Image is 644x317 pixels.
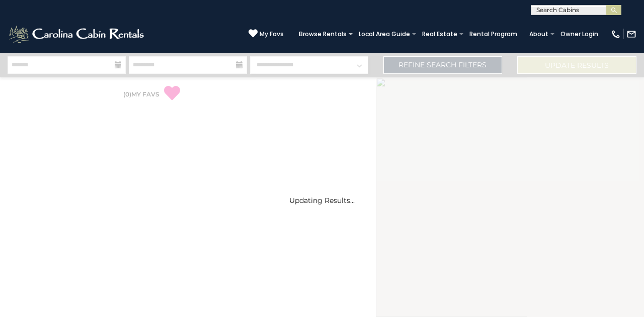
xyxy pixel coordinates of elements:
a: Owner Login [555,27,603,41]
a: Rental Program [464,27,522,41]
a: About [524,27,553,41]
img: phone-regular-white.png [611,29,621,39]
a: Real Estate [417,27,462,41]
a: Browse Rentals [294,27,352,41]
img: White-1-2.png [8,24,147,44]
a: Local Area Guide [354,27,415,41]
span: My Favs [260,30,284,39]
a: My Favs [249,29,284,39]
img: mail-regular-white.png [626,29,636,39]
